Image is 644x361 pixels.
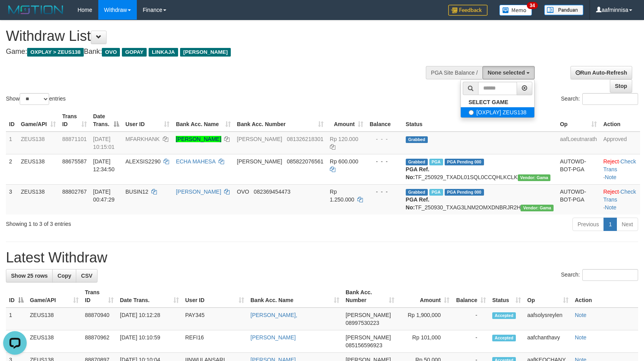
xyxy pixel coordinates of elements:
[237,158,282,165] span: [PERSON_NAME]
[18,109,59,132] th: Game/API: activate to sort column ascending
[62,158,86,165] span: 88675587
[180,48,231,57] span: [PERSON_NAME]
[6,154,18,184] td: 2
[461,107,534,117] label: [OXPLAY] ZEUS138
[600,184,640,214] td: · ·
[330,189,354,203] span: Rp 1.250.000
[453,330,489,353] td: -
[287,136,323,142] span: Copy 081326218301 to clipboard
[20,93,49,105] select: Showentries
[254,189,290,195] span: Copy 082369454473 to clipboard
[616,218,638,231] a: Next
[6,4,66,16] img: MOTION_logo.png
[176,189,221,195] a: [PERSON_NAME]
[397,285,453,308] th: Amount: activate to sort column ascending
[518,174,551,181] span: Vendor URL: https://trx31.1velocity.biz
[6,28,421,44] h1: Withdraw List
[117,285,182,308] th: Date Trans.: activate to sort column ascending
[406,159,428,165] span: Grabbed
[570,66,632,79] a: Run Auto-Refresh
[342,285,397,308] th: Bank Acc. Number: activate to sort column ascending
[603,158,619,165] a: Reject
[27,308,82,330] td: ZEUS138
[448,5,488,16] img: Feedback.jpg
[82,308,117,330] td: 88870940
[403,109,557,132] th: Status
[346,342,382,348] span: Copy 085156596923 to clipboard
[370,158,399,165] div: - - -
[488,70,525,76] span: None selected
[572,218,604,231] a: Previous
[6,217,263,228] div: Showing 1 to 3 of 3 entries
[247,285,342,308] th: Bank Acc. Name: activate to sort column ascending
[600,109,640,132] th: Action
[521,205,554,211] span: Vendor URL: https://trx31.1velocity.biz
[346,334,391,341] span: [PERSON_NAME]
[82,330,117,353] td: 88870962
[429,189,443,196] span: Marked by aafsreyleap
[287,158,323,165] span: Copy 085822076561 to clipboard
[406,166,429,180] b: PGA Ref. No:
[397,330,453,353] td: Rp 101,000
[62,136,86,142] span: 88871101
[18,184,59,214] td: ZEUS138
[557,132,600,154] td: aafLoeutnarath
[122,109,173,132] th: User ID: activate to sort column ascending
[327,109,366,132] th: Amount: activate to sort column ascending
[397,308,453,330] td: Rp 1,900,000
[234,109,327,132] th: Bank Acc. Number: activate to sort column ascending
[572,285,638,308] th: Action
[6,109,18,132] th: ID
[524,308,572,330] td: aafsolysreylen
[122,48,147,57] span: GOPAY
[403,184,557,214] td: TF_250930_TXAG3LNM2OMXDNBRJR2H
[406,189,428,196] span: Grabbed
[250,334,296,341] a: [PERSON_NAME]
[445,159,484,165] span: PGA Pending
[182,308,247,330] td: PAY345
[125,189,148,195] span: BUSIN12
[469,110,474,115] input: [OXPLAY] ZEUS138
[605,174,616,180] a: Note
[6,250,638,266] h1: Latest Withdraw
[237,136,282,142] span: [PERSON_NAME]
[6,48,421,56] h4: Game: Bank:
[492,335,516,341] span: Accepted
[173,109,234,132] th: Bank Acc. Name: activate to sort column ascending
[11,273,48,279] span: Show 25 rows
[429,159,443,165] span: Marked by aafpengsreynich
[527,2,537,9] span: 34
[406,196,429,211] b: PGA Ref. No:
[524,285,572,308] th: Op: activate to sort column ascending
[176,136,221,142] a: [PERSON_NAME]
[604,218,617,231] a: 1
[524,330,572,353] td: aafchanthavy
[370,135,399,143] div: - - -
[6,269,53,282] a: Show 25 rows
[544,5,583,15] img: panduan.png
[346,320,379,326] span: Copy 08997530223 to clipboard
[81,273,92,279] span: CSV
[575,312,587,318] a: Note
[237,189,249,195] span: OVO
[561,269,638,281] label: Search:
[27,330,82,353] td: ZEUS138
[406,136,428,143] span: Grabbed
[330,136,358,142] span: Rp 120.000
[600,154,640,184] td: · ·
[6,308,27,330] td: 1
[366,109,403,132] th: Balance
[182,330,247,353] td: REFI16
[482,66,535,79] button: None selected
[117,330,182,353] td: [DATE] 10:10:59
[557,154,600,184] td: AUTOWD-BOT-PGA
[93,158,115,172] span: [DATE] 12:34:50
[582,269,638,281] input: Search:
[330,158,358,165] span: Rp 600.000
[176,158,215,165] a: ECHA MAHESA
[605,204,616,211] a: Note
[117,308,182,330] td: [DATE] 10:12:28
[149,48,178,57] span: LINKAJA
[102,48,120,57] span: OVO
[82,285,117,308] th: Trans ID: activate to sort column ascending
